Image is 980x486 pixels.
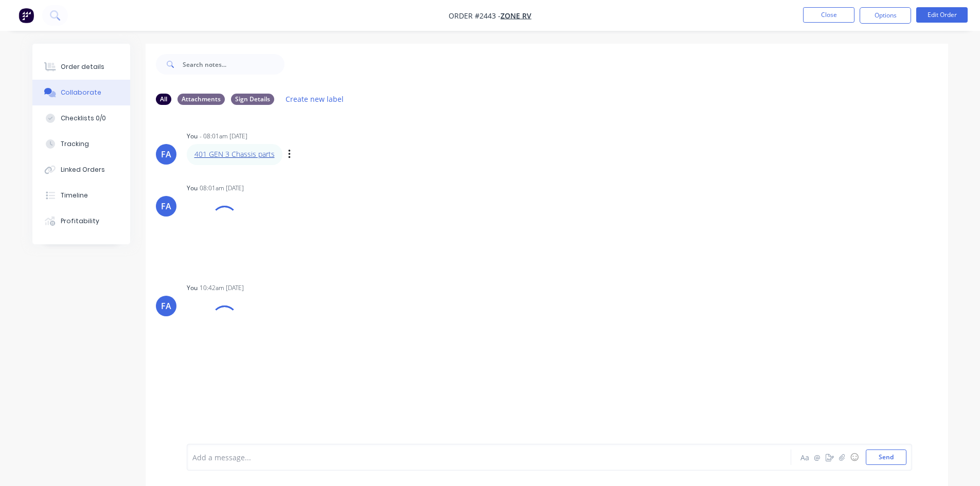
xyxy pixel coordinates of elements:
[811,451,824,463] button: @
[200,132,247,141] div: - 08:01am [DATE]
[187,132,198,141] div: You
[501,11,531,21] a: Zone RV
[449,11,501,21] span: Order #2443 -
[61,114,106,123] div: Checklists 0/0
[161,200,171,212] div: FA
[187,283,198,293] div: You
[200,184,244,193] div: 08:01am [DATE]
[161,148,171,160] div: FA
[183,54,284,75] input: Search notes...
[32,183,130,208] button: Timeline
[860,7,911,24] button: Options
[200,283,244,293] div: 10:42am [DATE]
[32,54,130,80] button: Order details
[32,208,130,234] button: Profitability
[187,184,198,193] div: You
[61,191,88,200] div: Timeline
[866,449,906,465] button: Send
[194,149,275,159] a: 401 GEN 3 Chassis parts
[848,451,861,463] button: ☺
[280,92,349,106] button: Create new label
[32,157,130,183] button: Linked Orders
[231,94,274,105] div: Sign Details
[803,7,854,23] button: Close
[61,217,99,226] div: Profitability
[61,88,101,97] div: Collaborate
[156,94,171,105] div: All
[61,165,105,174] div: Linked Orders
[61,62,104,71] div: Order details
[19,8,34,23] img: Factory
[799,451,811,463] button: Aa
[161,300,171,312] div: FA
[177,94,225,105] div: Attachments
[32,105,130,131] button: Checklists 0/0
[916,7,968,23] button: Edit Order
[32,80,130,105] button: Collaborate
[61,139,89,149] div: Tracking
[32,131,130,157] button: Tracking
